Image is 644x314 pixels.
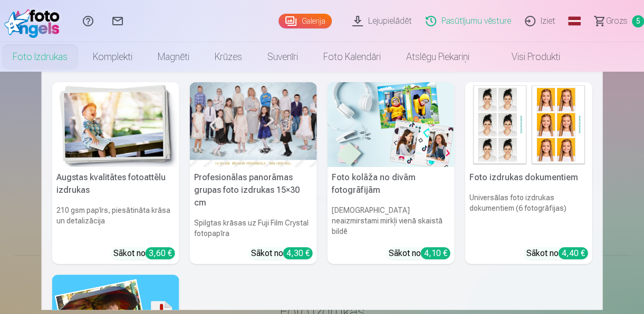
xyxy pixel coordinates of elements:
div: 4,10 € [421,247,450,259]
h5: Profesionālas panorāmas grupas foto izdrukas 15×30 cm [190,167,317,213]
div: 3,60 € [146,247,175,259]
h5: Foto izdrukas dokumentiem [465,167,592,188]
a: Augstas kvalitātes fotoattēlu izdrukasAugstas kvalitātes fotoattēlu izdrukas210 gsm papīrs, piesā... [52,82,179,264]
a: Magnēti [145,42,202,72]
h5: Augstas kvalitātes fotoattēlu izdrukas [52,167,179,201]
a: Profesionālas panorāmas grupas foto izdrukas 15×30 cmSpilgtas krāsas uz Fuji Film Crystal fotopap... [190,82,317,264]
a: Komplekti [80,42,145,72]
a: Krūzes [202,42,255,72]
a: Foto izdrukas dokumentiemFoto izdrukas dokumentiemUniversālas foto izdrukas dokumentiem (6 fotogr... [465,82,592,264]
a: Foto kalendāri [311,42,393,72]
h6: Spilgtas krāsas uz Fuji Film Crystal fotopapīra [190,213,317,243]
span: Grozs [606,15,628,27]
img: Augstas kvalitātes fotoattēlu izdrukas [52,82,179,167]
a: Atslēgu piekariņi [393,42,482,72]
img: /fa4 [4,4,65,38]
a: Galerija [278,14,332,28]
div: Sākot no [526,247,588,260]
img: Foto izdrukas dokumentiem [465,82,592,167]
h6: [DEMOGRAPHIC_DATA] neaizmirstami mirkļi vienā skaistā bildē [328,201,455,243]
div: Sākot no [389,247,450,260]
a: Suvenīri [255,42,311,72]
span: 5 [632,15,644,27]
h6: Universālas foto izdrukas dokumentiem (6 fotogrāfijas) [465,188,592,243]
h5: Foto kolāža no divām fotogrāfijām [328,167,455,201]
h6: 210 gsm papīrs, piesātināta krāsa un detalizācija [52,201,179,243]
div: 4,30 € [283,247,313,259]
div: Sākot no [113,247,175,260]
div: Sākot no [251,247,313,260]
a: Visi produkti [482,42,573,72]
img: Foto kolāža no divām fotogrāfijām [328,82,455,167]
a: Foto kolāža no divām fotogrāfijāmFoto kolāža no divām fotogrāfijām[DEMOGRAPHIC_DATA] neaizmirstam... [328,82,455,264]
div: 4,40 € [559,247,588,259]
